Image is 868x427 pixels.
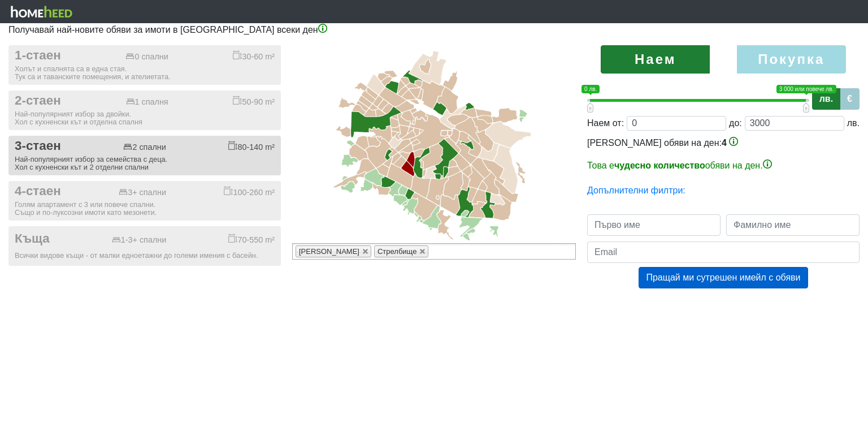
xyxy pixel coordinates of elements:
button: 4-стаен 3+ спални 100-260 m² Голям апартамент с 3 или повече спални.Също и по-луксозни имоти като... [8,181,281,221]
img: info-3.png [763,159,772,169]
span: 4-стаен [15,184,61,199]
button: Пращай ми сутрешен имейл с обяви [639,267,808,288]
input: Email [587,241,860,263]
span: 3 000 или повече лв. [776,85,836,93]
button: 3-стаен 2 спални 80-140 m² Най-популярният избор за семейства с деца.Хол с кухненски кът и 2 отде... [8,136,281,175]
button: 1-стаен 0 спални 30-60 m² Холът и спалнята са в една стая.Тук са и таванските помещения, и ателие... [8,45,281,85]
div: [PERSON_NAME] обяви на ден: [587,136,860,172]
div: 2 спални [123,143,166,152]
span: 0 лв. [581,85,600,93]
div: Голям апартамент с 3 или повече спални. Също и по-луксозни имоти като мезонети. [15,201,275,217]
div: 3+ спални [119,188,166,197]
img: info-3.png [729,137,738,146]
div: 100-260 m² [224,186,275,197]
span: 1-стаен [15,48,61,63]
button: Къща 1-3+ спални 70-550 m² Всички видове къщи - от малки едноетажни до големи имения с басейн. [8,226,281,266]
p: Получавай най-новите обяви за имоти в [GEOGRAPHIC_DATA] всеки ден [8,23,860,37]
div: 0 спални [125,52,168,62]
button: 2-стаен 1 спалня 50-90 m² Най-популярният избор за двойки.Хол с кухненски кът и отделна спалня [8,90,281,130]
div: до: [729,117,742,130]
span: Къща [15,231,50,247]
label: € [840,88,860,110]
div: 1 спалня [126,97,168,107]
div: Най-популярният избор за двойки. Хол с кухненски кът и отделна спалня [15,110,275,126]
span: 4 [722,138,727,148]
b: чудесно количество [614,161,705,170]
a: Допълнителни филтри: [587,186,685,195]
span: [PERSON_NAME] [299,247,359,256]
div: Всички видове къщи - от малки едноетажни до големи имения с басейн. [15,252,275,260]
span: 2-стаен [15,93,61,109]
div: 50-90 m² [233,96,275,107]
div: 80-140 m² [228,141,275,152]
div: Най-популярният избор за семейства с деца. Хол с кухненски кът и 2 отделни спални [15,156,275,171]
p: Това е обяви на ден. [587,159,860,172]
label: Наем [601,45,710,74]
div: Холът и спалнята са в една стая. Тук са и таванските помещения, и ателиетата. [15,65,275,81]
label: Покупка [737,45,846,74]
span: Стрелбище [377,247,416,256]
input: Първо име [587,214,721,236]
div: 70-550 m² [228,234,275,245]
div: 30-60 m² [233,50,275,62]
input: Фамилно име [726,214,860,236]
div: 1-3+ спални [112,235,167,245]
span: 3-стаен [15,139,61,154]
div: Наем от: [587,117,624,130]
img: info-3.png [318,24,327,33]
label: лв. [812,88,840,110]
div: лв. [847,117,860,130]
